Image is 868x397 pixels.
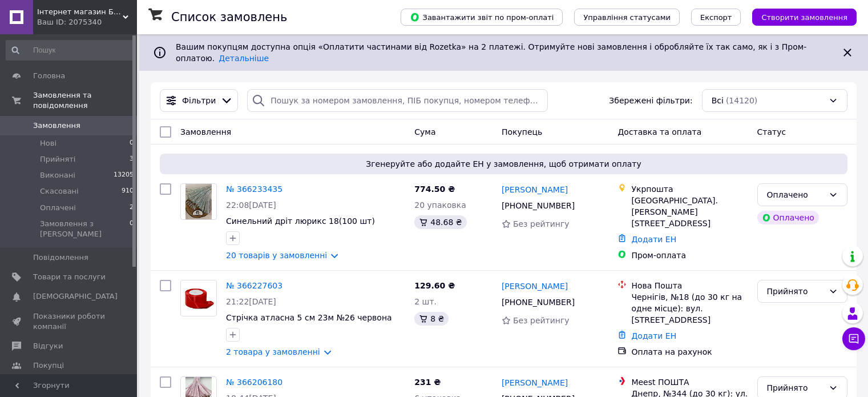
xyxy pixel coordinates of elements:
span: Cума [414,127,435,137]
div: Оплачено [767,189,824,201]
button: Управління статусами [574,9,680,26]
div: Ваш ID: 2075340 [37,17,137,27]
span: Прийняті [40,154,75,165]
span: 910 [122,186,134,197]
button: Створити замовлення [752,9,857,26]
div: Чернігів, №18 (до 30 кг на одне місце): вул. [STREET_ADDRESS] [631,291,748,326]
span: Оплачені [40,203,76,213]
a: [PERSON_NAME] [502,184,568,195]
span: Товари та послуги [33,272,106,282]
input: Пошук [6,40,135,61]
span: 0 [130,219,134,239]
a: Фото товару [180,280,217,316]
a: № 366233435 [226,185,282,194]
span: [DEMOGRAPHIC_DATA] [33,291,118,302]
div: Прийнято [767,285,824,298]
span: Замовлення [180,127,231,137]
span: Доставка та оплата [617,127,701,137]
span: Управління статусами [583,13,671,22]
span: Замовлення з [PERSON_NAME] [40,219,130,239]
span: Завантажити звіт по пром-оплаті [410,12,554,22]
h1: Список замовлень [171,10,287,24]
span: 22:08[DATE] [226,200,276,210]
div: [PHONE_NUMBER] [499,294,577,310]
span: 2 [130,203,134,213]
span: 0 [130,138,134,149]
span: 774.50 ₴ [414,185,455,194]
div: Оплачено [757,211,819,224]
span: Замовлення [33,121,80,131]
a: № 366227603 [226,281,282,290]
a: Фото товару [180,183,217,220]
span: Вашим покупцям доступна опція «Оплатити частинами від Rozetka» на 2 платежі. Отримуйте нові замов... [176,42,806,63]
div: 8 ₴ [414,312,449,326]
span: 13205 [114,170,134,181]
button: Завантажити звіт по пром-оплаті [401,9,563,26]
a: [PERSON_NAME] [502,377,568,388]
div: [PHONE_NUMBER] [499,198,577,214]
div: Нова Пошта [631,280,748,291]
span: Покупець [502,127,542,137]
span: (14120) [726,96,757,105]
img: Фото товару [181,286,216,310]
span: Статус [757,127,786,137]
span: Збережені фільтри: [609,95,692,106]
span: Всі [712,95,724,106]
a: № 366206180 [226,378,282,387]
span: Інтернет магазин Булавки [37,7,123,17]
span: Відгуки [33,341,63,351]
span: Згенеруйте або додайте ЕН у замовлення, щоб отримати оплату [164,158,843,170]
div: Пром-оплата [631,250,748,261]
a: Стрічка атласна 5 см 23м №26 червона [226,313,392,322]
div: Оплата на рахунок [631,346,748,358]
button: Чат з покупцем [842,327,865,350]
div: Meest ПОШТА [631,376,748,388]
span: 20 упаковка [414,200,466,210]
a: Додати ЕН [631,331,676,340]
span: Головна [33,71,65,81]
span: Без рейтингу [513,219,570,228]
span: Покупці [33,360,64,371]
span: Замовлення та повідомлення [33,90,137,111]
span: 231 ₴ [414,378,441,387]
a: Синельний дріт люрикс 18(100 шт) [226,216,375,226]
span: Скасовані [40,186,79,197]
span: 3 [130,154,134,165]
div: 48.68 ₴ [414,215,466,229]
span: 21:22[DATE] [226,297,276,306]
div: Прийнято [767,382,824,394]
span: 2 шт. [414,297,437,306]
span: Нові [40,138,56,149]
a: 20 товарів у замовленні [226,251,327,260]
span: Виконані [40,170,75,181]
img: Фото товару [185,184,212,219]
span: Повідомлення [33,252,88,263]
span: Створити замовлення [761,13,847,22]
a: Детальніше [219,54,269,63]
span: Фільтри [182,95,216,106]
a: Додати ЕН [631,235,676,244]
span: Експорт [700,13,732,22]
button: Експорт [691,9,741,26]
a: 2 товара у замовленні [226,347,320,356]
span: Показники роботи компанії [33,311,106,332]
a: [PERSON_NAME] [502,280,568,292]
div: [GEOGRAPHIC_DATA]. [PERSON_NAME][STREET_ADDRESS] [631,195,748,229]
span: 129.60 ₴ [414,281,455,290]
input: Пошук за номером замовлення, ПІБ покупця, номером телефону, Email, номером накладної [247,89,548,112]
div: Укрпошта [631,183,748,195]
span: Без рейтингу [513,316,570,325]
a: Створити замовлення [741,12,857,21]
